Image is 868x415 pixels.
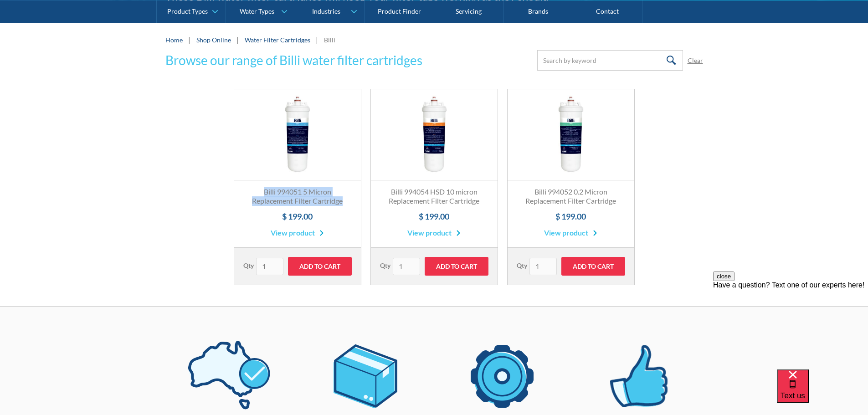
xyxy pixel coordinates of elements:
[288,257,352,276] input: Add to Cart
[240,7,274,15] div: Water Types
[517,187,625,206] h3: Billi 994052 0.2 Micron Replacement Filter Cartridge
[165,51,422,70] h3: Browse our range of Billi water filter cartridges
[196,35,231,45] a: Shop Online
[236,34,240,45] div: |
[312,7,340,15] div: Industries
[165,35,183,45] a: Home
[243,187,352,206] h3: Billi 994051 5 Micron Replacement Filter Cartridge
[407,227,461,238] a: View product
[167,7,208,15] div: Product Types
[777,369,868,415] iframe: podium webchat widget bubble
[380,210,488,223] h4: $ 199.00
[544,227,597,238] a: View product
[380,261,390,270] label: Qty
[243,210,352,223] h4: $ 199.00
[561,257,625,276] input: Add to Cart
[688,56,703,65] a: Clear
[315,34,319,45] div: |
[713,272,868,381] iframe: podium webchat widget prompt
[324,35,335,45] div: Billi
[271,227,324,238] a: View product
[380,187,488,206] h3: Billi 994054 HSD 10 micron Replacement Filter Cartridge
[425,257,488,276] input: Add to Cart
[165,285,703,292] div: List
[243,261,254,270] label: Qty
[187,34,192,45] div: |
[245,36,310,44] a: Water Filter Cartridges
[517,210,625,223] h4: $ 199.00
[517,261,527,270] label: Qty
[537,50,703,71] form: Email Form
[537,50,683,71] input: Search by keyword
